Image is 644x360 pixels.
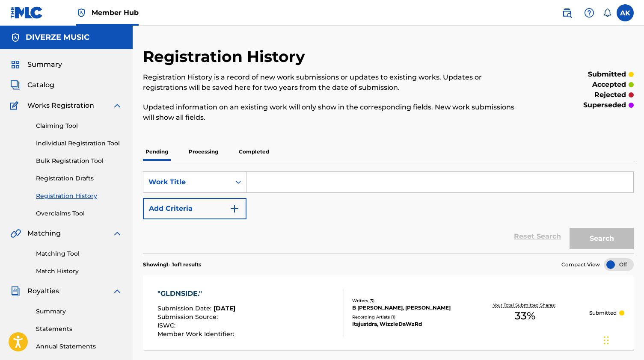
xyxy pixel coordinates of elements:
span: 33 % [515,308,535,324]
p: Your Total Submitted Shares: [493,302,558,308]
span: Catalog [27,80,54,90]
img: expand [112,100,122,111]
img: Matching [10,228,21,239]
img: Catalog [10,80,21,90]
span: Royalties [27,286,59,296]
img: expand [112,228,122,239]
p: Registration History is a record of new work submissions or updates to existing works. Updates or... [143,72,521,93]
p: accepted [592,80,626,90]
img: Royalties [10,286,21,296]
a: Match History [36,267,122,276]
h5: DIVERZE MUSIC [26,32,89,42]
div: B [PERSON_NAME], [PERSON_NAME] [352,304,460,312]
a: Registration Drafts [36,174,122,183]
a: Summary [36,307,122,316]
img: MLC Logo [10,6,43,19]
a: "GLDNSIDE."Submission Date:[DATE]Submission Source:ISWC:Member Work Identifier:Writers (3)B [PERS... [143,275,634,350]
a: Annual Statements [36,342,122,351]
img: Accounts [10,32,21,43]
img: 9d2ae6d4665cec9f34b9.svg [229,204,240,214]
span: Matching [27,228,61,239]
a: Registration History [36,192,122,201]
img: Top Rightsholder [76,8,86,18]
span: ISWC : [157,322,178,329]
p: Showing 1 - 1 of 1 results [143,261,201,269]
a: Bulk Registration Tool [36,156,122,165]
a: Overclaims Tool [36,209,122,218]
span: Member Work Identifier : [157,330,236,338]
span: Submission Date : [157,304,214,312]
a: CatalogCatalog [10,80,54,90]
img: help [584,8,594,18]
div: Itsjustdra, WizzleDaWzRd [352,320,460,328]
span: Member Hub [92,8,139,18]
p: Submitted [589,309,617,317]
img: expand [112,286,122,296]
span: Submission Source : [157,313,220,321]
p: Completed [236,143,272,161]
div: Help [581,4,598,21]
a: Matching Tool [36,249,122,258]
div: Recording Artists ( 1 ) [352,314,460,320]
a: Claiming Tool [36,121,122,130]
a: Public Search [558,4,576,21]
a: SummarySummary [10,59,62,70]
div: Work Title [148,177,226,187]
div: User Menu [617,4,634,21]
p: Pending [143,143,171,161]
p: submitted [588,69,626,80]
a: Individual Registration Tool [36,139,122,148]
img: Works Registration [10,100,21,111]
div: Writers ( 3 ) [352,298,460,304]
img: search [562,8,572,18]
span: Summary [27,59,62,70]
p: rejected [594,90,626,100]
p: Processing [186,143,221,161]
div: Notifications [603,9,611,17]
span: Compact View [561,261,600,269]
a: Statements [36,325,122,333]
p: Updated information on an existing work will only show in the corresponding fields. New work subm... [143,102,521,123]
form: Search Form [143,171,634,254]
div: "GLDNSIDE." [157,289,236,299]
p: superseded [583,100,626,110]
span: [DATE] [214,304,235,312]
iframe: Chat Widget [601,319,644,360]
div: Drag [604,328,609,353]
h2: Registration History [143,47,309,66]
span: Works Registration [27,100,94,111]
img: Summary [10,59,21,70]
button: Add Criteria [143,198,246,219]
